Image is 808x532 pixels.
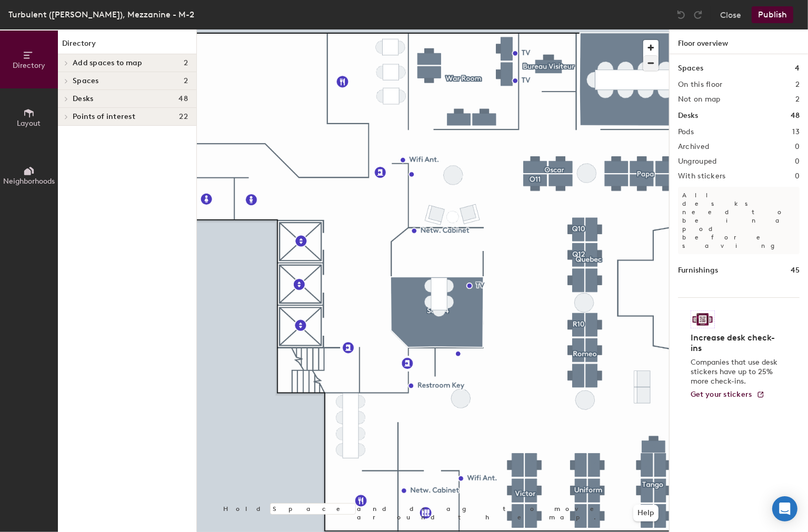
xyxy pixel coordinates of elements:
span: Points of interest [73,113,135,121]
button: Help [633,505,659,521]
a: Get your stickers [691,390,765,399]
h2: Pods [678,128,694,136]
span: 22 [179,113,188,121]
span: Neighborhoods [3,177,55,186]
span: 2 [184,59,188,67]
span: Get your stickers [691,390,752,399]
h2: Archived [678,143,709,151]
h2: 0 [795,157,800,166]
h2: With stickers [678,172,726,180]
span: 2 [184,77,188,85]
span: Add spaces to map [73,59,143,67]
h2: Not on map [678,95,721,104]
h2: Ungrouped [678,157,717,166]
h1: Floor overview [670,29,808,54]
img: Undo [676,9,686,20]
div: Open Intercom Messenger [772,496,797,521]
h1: Furnishings [678,265,718,276]
h2: 2 [795,81,800,89]
h1: 4 [795,63,800,74]
h2: 0 [795,172,800,180]
h2: On this floor [678,81,723,89]
img: Redo [693,9,703,20]
img: Sticker logo [691,310,715,328]
span: Layout [17,119,41,128]
span: Directory [13,61,45,70]
span: 48 [178,95,188,103]
h1: 45 [791,265,800,276]
span: Desks [73,95,93,103]
h1: Directory [58,38,196,54]
h1: 48 [791,110,800,122]
h2: 0 [795,143,800,151]
p: All desks need to be in a pod before saving [678,187,800,254]
h4: Increase desk check-ins [691,333,781,354]
button: Publish [752,6,793,23]
p: Companies that use desk stickers have up to 25% more check-ins. [691,358,781,386]
div: Turbulent ([PERSON_NAME]), Mezzanine - M-2 [8,8,194,21]
h2: 2 [795,95,800,104]
h2: 13 [792,128,800,136]
button: Close [720,6,741,23]
h1: Spaces [678,63,703,74]
span: Spaces [73,77,99,85]
h1: Desks [678,110,698,122]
